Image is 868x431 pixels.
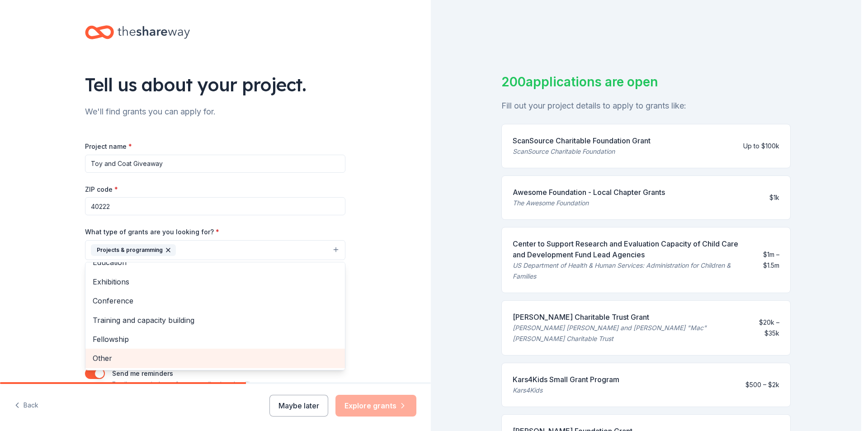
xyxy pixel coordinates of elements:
[91,244,176,256] div: Projects & programming
[93,314,338,326] span: Training and capacity building
[93,333,338,345] span: Fellowship
[85,262,345,370] div: Projects & programming
[93,256,338,268] span: Education
[93,352,338,364] span: Other
[93,295,338,307] span: Conference
[93,276,338,288] span: Exhibitions
[85,240,345,260] button: Projects & programming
